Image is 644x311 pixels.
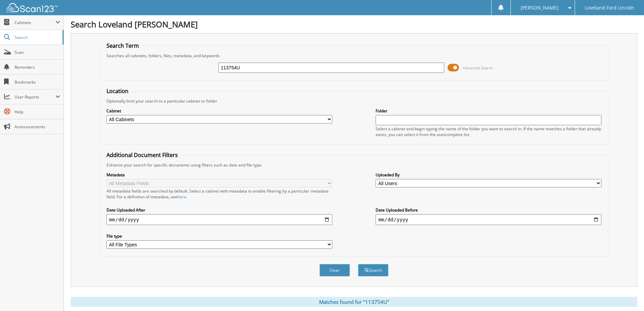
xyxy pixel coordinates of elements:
[15,49,60,55] span: Scan
[15,109,60,115] span: Help
[376,172,601,178] label: Uploaded By
[376,126,601,137] div: Select a cabinet and begin typing the name of the folder you want to search in. If the name match...
[103,42,142,49] legend: Search Term
[103,87,132,95] legend: Location
[106,214,332,225] input: start
[106,207,332,213] label: Date Uploaded After
[15,64,60,70] span: Reminders
[71,19,637,30] h1: Search Loveland [PERSON_NAME]
[106,108,332,114] label: Cabinet
[177,194,186,200] a: here
[610,279,644,311] iframe: Chat Widget
[358,264,388,276] button: Search
[15,20,55,25] span: Cabinets
[376,108,601,114] label: Folder
[463,65,493,70] span: Advanced Search
[106,233,332,239] label: File type
[103,162,605,168] div: Enhance your search for specific documents using filters such as date and file type.
[71,297,637,307] div: Matches found for "113754U"
[376,207,601,213] label: Date Uploaded Before
[103,53,605,59] div: Searches all cabinets, folders, files, metadata, and keywords
[103,98,605,104] div: Optionally limit your search to a particular cabinet or folder
[15,94,55,100] span: User Reports
[585,6,634,10] span: Loveland Ford Lincoln
[103,151,181,159] legend: Additional Document Filters
[15,35,59,40] span: Search
[7,3,57,12] img: scan123-logo-white.svg
[15,124,60,130] span: Announcements
[376,214,601,225] input: end
[106,172,332,178] label: Metadata
[521,6,558,10] span: [PERSON_NAME]
[319,264,350,276] button: Clear
[106,188,332,200] div: All metadata fields are searched by default. Select a cabinet with metadata to enable filtering b...
[15,79,60,85] span: Bookmarks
